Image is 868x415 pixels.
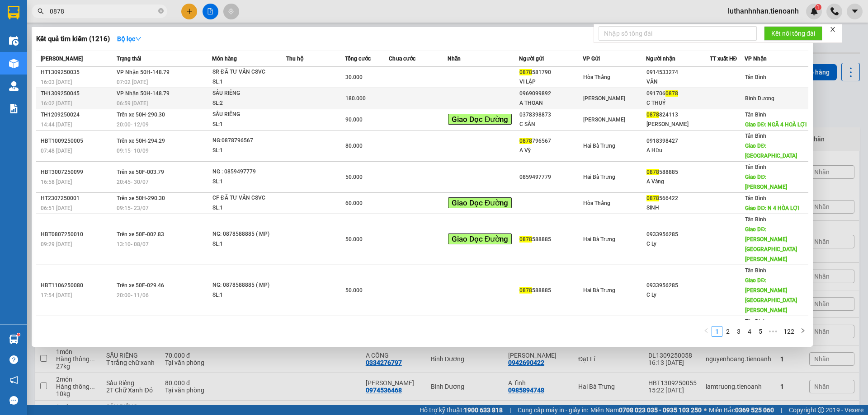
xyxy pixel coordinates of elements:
[117,90,170,97] span: VP Nhận 50H-148.79
[212,110,280,120] div: SẦU RIÊNG
[117,138,165,144] span: Trên xe 50H-294.29
[117,35,142,42] strong: Bộ lọc
[583,74,610,80] span: Hòa Thắng
[646,177,709,187] div: A Vàng
[519,287,532,294] span: 0878
[755,326,765,336] a: 5
[745,205,799,211] span: Giao DĐ: N 4 HÒA LỢI
[9,59,19,68] img: warehouse-icon
[117,169,164,175] span: Trên xe 50F-003.79
[41,100,72,107] span: 16:02 [DATE]
[519,173,582,182] div: 0859497779
[41,292,72,298] span: 17:54 [DATE]
[583,117,625,123] span: [PERSON_NAME]
[646,290,709,300] div: C Ly
[646,89,709,98] div: 091706
[345,287,363,294] span: 50.000
[723,326,733,336] a: 2
[212,193,280,203] div: CF ĐÃ TƯ VẤN CSVC
[745,95,774,102] span: Bình Dương
[780,326,797,337] li: 122
[41,56,83,62] span: [PERSON_NAME]
[745,318,766,325] span: Tân Bình
[583,143,615,149] span: Hai Bà Trưng
[117,241,149,247] span: 13:10 - 08/07
[519,110,582,120] div: 0378398873
[797,326,808,337] li: Next Page
[646,56,675,62] span: Người nhận
[599,26,757,41] input: Nhập số tổng đài
[41,168,114,177] div: HBT3007250099
[519,286,582,295] div: 588885
[830,26,836,33] span: close
[9,335,19,344] img: warehouse-icon
[646,230,709,239] div: 0933956285
[646,168,709,177] div: 588885
[519,138,532,144] span: 0878
[646,281,709,290] div: 0933956285
[212,203,280,213] div: SL: 1
[212,167,280,177] div: NG : 0859497779
[389,56,415,62] span: Chưa cước
[745,174,787,190] span: Giao DĐ: [PERSON_NAME]
[646,239,709,249] div: C Ly
[701,326,712,337] button: left
[345,174,363,180] span: 50.000
[158,8,164,14] span: close-circle
[646,110,709,120] div: 824113
[117,69,170,75] span: VP Nhận 50H-148.79
[745,164,766,170] span: Tân Bình
[745,74,766,80] span: Tân Bình
[646,203,709,213] div: SINH
[771,28,815,38] span: Kết nối tổng đài
[41,136,114,146] div: HBT1009250005
[646,194,709,203] div: 566422
[212,98,280,108] div: SL: 2
[519,89,582,98] div: 0969099892
[41,148,72,154] span: 07:48 [DATE]
[8,6,19,19] img: logo-vxr
[745,143,797,159] span: Giao DĐ: [GEOGRAPHIC_DATA]
[41,205,72,211] span: 06:51 [DATE]
[117,79,148,85] span: 07:02 [DATE]
[41,79,72,85] span: 16:03 [DATE]
[583,287,615,294] span: Hai Bà Trưng
[583,236,615,242] span: Hai Bà Trưng
[345,117,363,123] span: 90.000
[646,136,709,146] div: 0918398427
[117,56,141,62] span: Trạng thái
[766,326,780,337] li: Next 5 Pages
[665,90,678,97] span: 0878
[110,32,149,46] button: Bộ lọcdown
[9,36,19,46] img: warehouse-icon
[519,120,582,129] div: C SÂN
[345,95,366,102] span: 180.000
[519,77,582,87] div: VI LẬP
[519,235,582,244] div: 588885
[448,56,461,62] span: Nhãn
[212,67,280,77] div: SR ĐÃ TƯ VẤN CSVC
[745,112,766,118] span: Tân Bình
[448,114,512,125] span: Giao Dọc Đường
[733,326,744,337] li: 3
[212,136,280,146] div: NG:0878796567
[117,282,164,289] span: Trên xe 50F-029.46
[9,376,18,384] span: notification
[212,280,280,290] div: NG: 0878588885 ( MP)
[745,56,767,62] span: VP Nhận
[212,77,280,87] div: SL: 1
[745,195,766,201] span: Tân Bình
[745,133,766,139] span: Tân Bình
[703,328,709,333] span: left
[41,194,114,203] div: HT2307250001
[212,239,280,249] div: SL: 1
[646,169,659,175] span: 0878
[212,89,280,98] div: SẦU RIÊNG
[646,77,709,87] div: VÂN
[745,216,766,223] span: Tân Bình
[519,146,582,155] div: A Vỹ
[212,56,237,62] span: Món hàng
[17,333,20,336] sup: 1
[583,174,615,180] span: Hai Bà Trưng
[158,7,164,16] span: close-circle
